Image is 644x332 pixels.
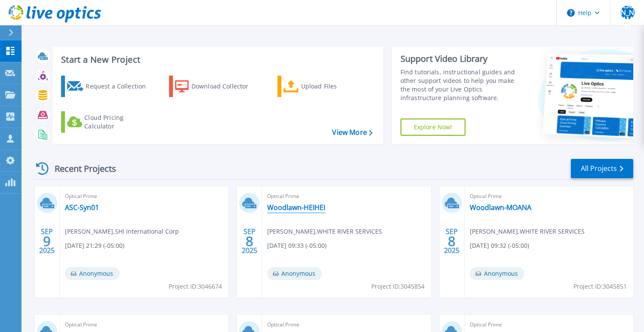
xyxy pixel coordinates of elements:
a: Woodlawn-MOANA [470,203,531,212]
a: Upload Files [277,76,373,97]
span: Optical Prime [470,192,628,201]
a: Explore Now! [401,119,466,136]
span: Optical Prime [267,320,425,329]
span: 8 [448,238,456,245]
span: Optical Prime [65,192,223,201]
div: Request a Collection [86,78,154,95]
span: [DATE] 21:29 (-05:00) [65,241,124,250]
span: Project ID: 3046674 [169,282,222,291]
span: Optical Prime [65,320,223,329]
span: Optical Prime [470,320,628,329]
span: [PERSON_NAME] , WHITE RIVER SERVICES [470,227,585,236]
div: Upload Files [301,78,370,95]
span: Anonymous [470,267,524,280]
div: Download Collector [191,78,260,95]
div: Recent Projects [33,158,128,179]
span: 9 [43,238,51,245]
span: Project ID: 3045851 [573,282,627,291]
a: Request a Collection [61,76,157,97]
a: Woodlawn-HEIHEI [267,203,325,212]
span: Anonymous [267,267,322,280]
a: ASC-Syn01 [65,203,99,212]
span: [PERSON_NAME] , SHI International Corp [65,227,179,236]
span: [DATE] 09:33 (-05:00) [267,241,327,250]
span: Optical Prime [267,192,425,201]
div: Find tutorials, instructional guides and other support videos to help you make the most of your L... [401,68,521,102]
span: [DATE] 09:32 (-05:00) [470,241,529,250]
span: Project ID: 3045854 [371,282,425,291]
span: Anonymous [65,267,120,280]
div: Cloud Pricing Calculator [84,113,153,131]
div: SEP 2025 [444,225,460,257]
div: SEP 2025 [241,225,258,257]
div: Support Video Library [401,53,521,64]
h3: Start a New Project [61,55,372,64]
a: All Projects [571,159,633,178]
span: 8 [246,238,253,245]
a: Cloud Pricing Calculator [61,111,157,133]
a: View More [332,128,372,137]
span: [PERSON_NAME] , WHITE RIVER SERVICES [267,227,382,236]
div: SEP 2025 [39,225,55,257]
a: Download Collector [169,76,265,97]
